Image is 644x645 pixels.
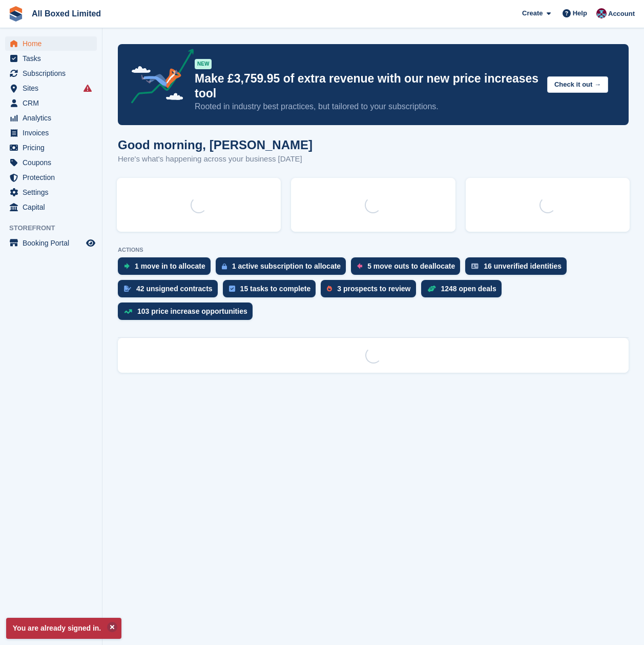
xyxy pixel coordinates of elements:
[5,200,97,214] a: menu
[522,8,543,18] span: Create
[484,262,562,270] div: 16 unverified identities
[441,285,496,293] div: 1248 open deals
[222,263,227,270] img: active_subscription_to_allocate_icon-d502201f5373d7db506a760aba3b589e785aa758c864c3986d89f69b8ff3...
[85,237,97,249] a: Preview store
[5,236,97,250] a: menu
[5,170,97,185] a: menu
[118,280,223,303] a: 42 unsigned contracts
[124,309,132,314] img: price_increase_opportunities-93ffe204e8149a01c8c9dc8f82e8f89637d9d84a8eef4429ea346261dce0b2c0.svg
[5,126,97,140] a: menu
[573,8,587,18] span: Help
[122,49,194,107] img: price-adjustments-announcement-icon-8257ccfd72463d97f412b2fc003d46551f7dbcb40ab6d574587a9cd5c0d94...
[23,170,84,185] span: Protection
[608,9,635,19] span: Account
[23,36,84,51] span: Home
[327,286,332,292] img: prospect-51fa495bee0391a8d652442698ab0144808aea92771e9ea1ae160a38d050c398.svg
[357,263,362,269] img: move_outs_to_deallocate_icon-f764333ba52eb49d3ac5e1228854f67142a1ed5810a6f6cc68b1a99e826820c5.svg
[5,96,97,110] a: menu
[84,84,92,92] i: Smart entry sync failures have occurred
[5,36,97,51] a: menu
[124,286,131,292] img: contract_signature_icon-13c848040528278c33f63329250d36e43548de30e8caae1d1a13099fd9432cc5.svg
[23,185,84,199] span: Settings
[118,303,258,325] a: 103 price increase opportunities
[195,59,212,69] div: NEW
[223,280,321,303] a: 15 tasks to complete
[240,285,311,293] div: 15 tasks to complete
[427,285,436,292] img: deal-1b604bf984904fb50ccaf53a9ad4b4a5d6e5aea283cecdc64d6e3604feb123c2.svg
[5,51,97,66] a: menu
[465,257,572,280] a: 16 unverified identities
[23,236,84,250] span: Booking Portal
[337,285,410,293] div: 3 prospects to review
[135,262,205,270] div: 1 move in to allocate
[23,81,84,95] span: Sites
[216,257,351,280] a: 1 active subscription to allocate
[471,263,479,269] img: verify_identity-adf6edd0f0f0b5bbfe63781bf79b02c33cf7c696d77639b501bdc392416b5a36.svg
[5,185,97,199] a: menu
[136,285,213,293] div: 42 unsigned contracts
[5,140,97,155] a: menu
[367,262,455,270] div: 5 move outs to deallocate
[596,8,607,18] img: Eliza Goss
[321,280,421,303] a: 3 prospects to review
[23,66,84,80] span: Subscriptions
[6,618,121,639] p: You are already signed in.
[5,81,97,95] a: menu
[118,153,313,165] p: Here's what's happening across your business [DATE]
[23,96,84,110] span: CRM
[232,262,341,270] div: 1 active subscription to allocate
[28,5,105,22] a: All Boxed Limited
[23,126,84,140] span: Invoices
[547,76,608,93] button: Check it out →
[421,280,507,303] a: 1248 open deals
[195,101,539,112] p: Rooted in industry best practices, but tailored to your subscriptions.
[23,200,84,214] span: Capital
[23,140,84,155] span: Pricing
[8,6,24,22] img: stora-icon-8386f47178a22dfd0bd8f6a31ec36ba5ce8667c1dd55bd0f319d3a0aa187defe.svg
[23,51,84,66] span: Tasks
[23,155,84,170] span: Coupons
[229,286,235,292] img: task-75834270c22a3079a89374b754ae025e5fb1db73e45f91037f5363f120a921f8.svg
[5,66,97,80] a: menu
[118,247,629,253] p: ACTIONS
[351,257,465,280] a: 5 move outs to deallocate
[195,71,539,101] p: Make £3,759.95 of extra revenue with our new price increases tool
[118,257,216,280] a: 1 move in to allocate
[23,111,84,125] span: Analytics
[5,111,97,125] a: menu
[9,223,102,233] span: Storefront
[5,155,97,170] a: menu
[124,263,130,269] img: move_ins_to_allocate_icon-fdf77a2bb77ea45bf5b3d319d69a93e2d87916cf1d5bf7949dd705db3b84f3ca.svg
[137,307,247,315] div: 103 price increase opportunities
[118,138,313,152] h1: Good morning, [PERSON_NAME]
